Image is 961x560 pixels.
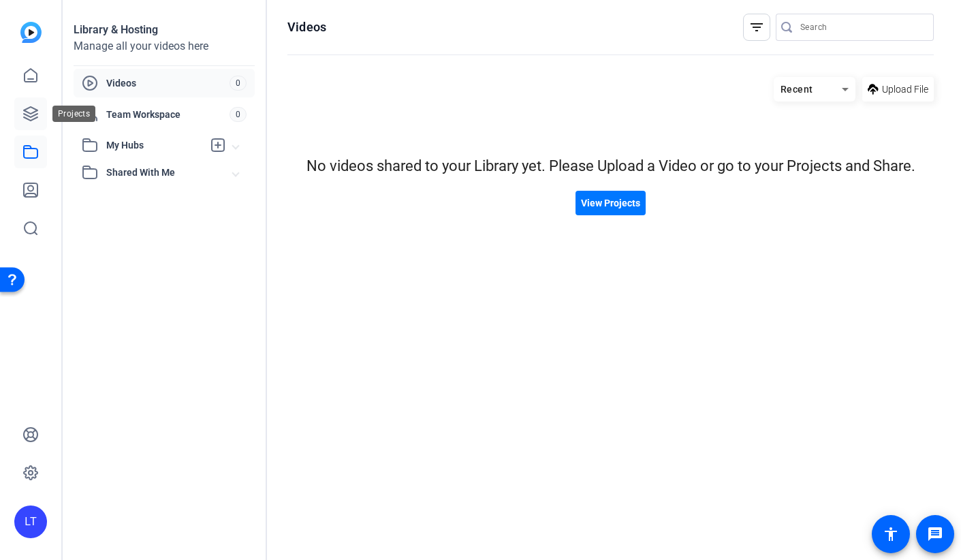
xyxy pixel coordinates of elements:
[576,191,646,215] button: View Projects
[749,19,765,35] mat-icon: filter_list
[106,76,230,90] span: Videos
[882,82,928,97] span: Upload File
[927,526,943,542] mat-icon: message
[106,108,230,121] span: Team Workspace
[74,22,255,38] div: Library & Hosting
[74,131,255,159] mat-expansion-panel-header: My Hubs
[106,138,203,153] span: My Hubs
[287,19,326,35] h1: Videos
[74,159,255,186] mat-expansion-panel-header: Shared With Me
[230,76,247,91] span: 0
[883,526,899,542] mat-icon: accessibility
[14,505,47,538] div: LT
[287,155,934,177] div: No videos shared to your Library yet. Please Upload a Video or go to your Projects and Share.
[800,19,923,35] input: Search
[106,166,233,180] span: Shared With Me
[20,22,42,43] img: blue-gradient.svg
[781,84,813,95] span: Recent
[581,196,640,211] span: View Projects
[74,38,255,55] div: Manage all your videos here
[230,107,247,122] span: 0
[52,106,95,122] div: Projects
[862,77,934,102] button: Upload File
